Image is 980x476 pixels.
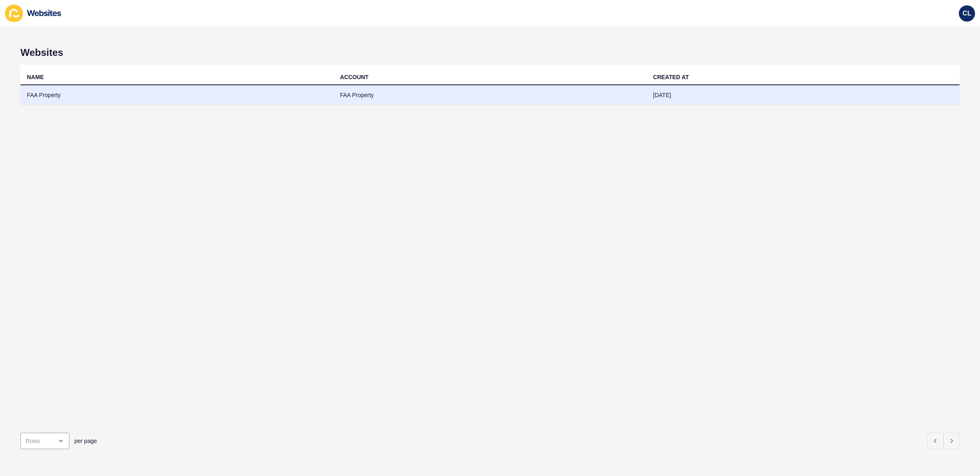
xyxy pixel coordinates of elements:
[20,47,960,58] h1: Websites
[74,437,97,445] span: per page
[646,85,960,105] td: [DATE]
[334,85,647,105] td: FAA Property
[962,9,971,18] span: CL
[27,73,44,81] div: NAME
[653,73,689,81] div: CREATED AT
[340,73,369,81] div: ACCOUNT
[20,433,69,449] div: open menu
[20,85,334,105] td: FAA Property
